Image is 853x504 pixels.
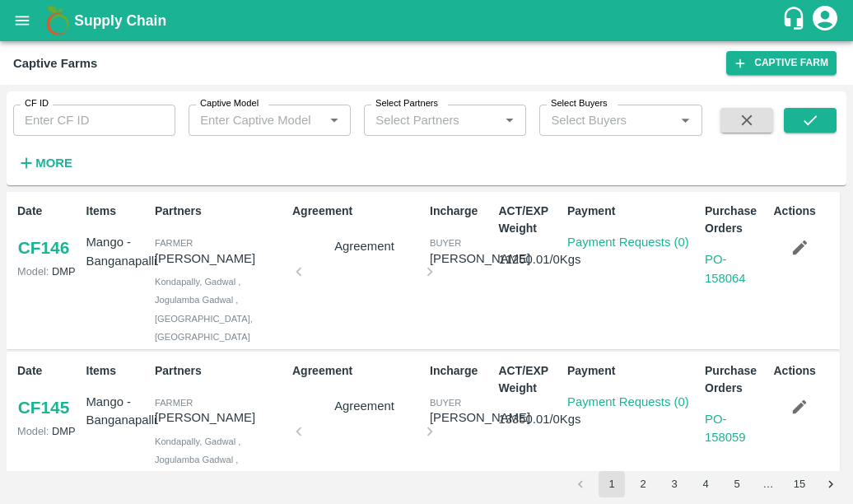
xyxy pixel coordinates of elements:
[155,436,253,502] span: Kondapally, Gadwal , Jogulamba Gadwal , [GEOGRAPHIC_DATA], [GEOGRAPHIC_DATA]
[41,4,74,37] img: logo
[430,362,492,380] p: Incharge
[375,97,438,110] label: Select Partners
[86,393,149,430] p: Mango - Banganapalli
[705,362,767,397] p: Purchase Orders
[567,395,689,408] a: Payment Requests (0)
[430,398,461,408] span: buyer
[17,393,70,422] a: CF145
[567,203,698,220] p: Payment
[13,105,175,136] input: Enter CF ID
[661,471,688,497] button: Go to page 3
[565,471,846,497] nav: pagination navigation
[499,250,562,268] p: 11250.01 / 0 Kgs
[17,264,80,279] p: DMP
[17,425,49,437] span: Model:
[86,233,149,270] p: Mango - Banganapalli
[13,53,97,74] div: Captive Farms
[567,236,689,249] a: Payment Requests (0)
[155,238,193,248] span: Farmer
[193,110,319,131] input: Enter Captive Model
[499,203,562,237] p: ACT/EXP Weight
[155,398,193,408] span: Farmer
[305,237,423,255] p: Agreement
[155,203,286,220] p: Partners
[430,203,492,220] p: Incharge
[781,6,810,35] div: customer-support
[599,471,625,497] button: page 1
[786,471,813,497] button: Go to page 15
[17,362,80,380] p: Date
[551,97,608,110] label: Select Buyers
[155,408,286,427] p: [PERSON_NAME]
[369,110,473,131] input: Select Partners
[17,203,80,220] p: Date
[292,203,423,220] p: Agreement
[630,471,656,497] button: Go to page 2
[3,2,41,40] button: open drawer
[25,97,49,110] label: CF ID
[674,110,696,131] button: Open
[305,397,423,415] p: Agreement
[292,362,423,380] p: Agreement
[155,277,253,342] span: Kondapally, Gadwal , Jogulamba Gadwal , [GEOGRAPHIC_DATA], [GEOGRAPHIC_DATA]
[567,362,698,380] p: Payment
[155,362,286,380] p: Partners
[35,156,72,170] strong: More
[200,97,259,110] label: Captive Model
[810,3,840,38] div: account of current user
[705,203,767,237] p: Purchase Orders
[499,110,520,131] button: Open
[705,253,746,284] a: PO- 158064
[74,9,781,32] a: Supply Chain
[430,250,530,268] div: [PERSON_NAME]
[774,362,837,380] p: Actions
[755,477,781,492] div: …
[430,408,530,427] div: [PERSON_NAME]
[17,265,49,278] span: Model:
[155,250,286,268] p: [PERSON_NAME]
[726,51,837,75] a: Captive Farm
[544,110,648,131] input: Select Buyers
[86,362,149,380] p: Items
[499,410,562,428] p: 13350.01 / 0 Kgs
[430,238,461,248] span: buyer
[324,110,345,131] button: Open
[724,471,750,497] button: Go to page 5
[692,471,719,497] button: Go to page 4
[13,149,77,177] button: More
[17,233,70,263] a: CF146
[774,203,837,220] p: Actions
[17,423,80,439] p: DMP
[74,12,166,29] b: Supply Chain
[499,362,562,397] p: ACT/EXP Weight
[705,413,746,444] a: PO- 158059
[86,203,149,220] p: Items
[818,471,844,497] button: Go to next page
